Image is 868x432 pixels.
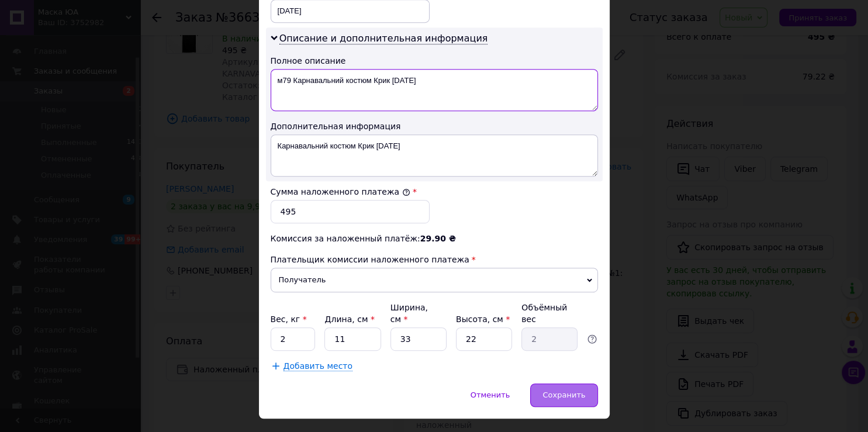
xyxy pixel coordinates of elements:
span: Получатель [271,268,598,292]
label: Ширина, см [390,303,428,324]
span: Отменить [471,390,510,399]
textarea: м79 Карнавальний костюм Крик [DATE] [271,69,598,111]
div: Комиссия за наложенный платёж: [271,233,598,244]
label: Вес, кг [271,315,307,324]
span: 29.90 ₴ [420,234,456,243]
label: Сумма наложенного платежа [271,187,410,196]
textarea: Карнавальний костюм Крик [DATE] [271,134,598,177]
span: Плательщик комиссии наложенного платежа [271,255,469,264]
span: Описание и дополнительная информация [279,33,488,44]
span: Сохранить [542,390,585,399]
span: Добавить место [283,361,353,371]
label: Длина, см [324,315,374,324]
div: Объёмный вес [521,302,577,325]
div: Дополнительная информация [271,120,598,132]
label: Высота, см [456,315,510,324]
div: Полное описание [271,55,598,67]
